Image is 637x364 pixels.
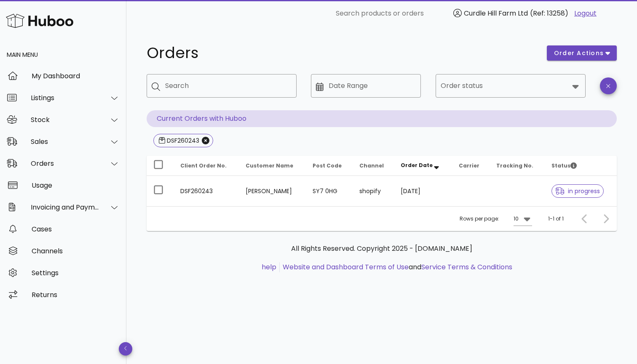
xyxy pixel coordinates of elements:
[31,203,99,211] div: Invoicing and Payments
[401,162,433,169] span: Order Date
[31,94,99,102] div: Listings
[174,176,239,206] td: DSF260243
[452,156,490,176] th: Carrier
[165,136,199,145] div: DSF260243
[555,188,600,194] span: in progress
[547,45,617,61] button: order actions
[436,74,586,98] div: Order status
[530,8,568,18] span: (Ref: 13258)
[554,49,604,58] span: order actions
[31,116,99,124] div: Stock
[394,156,452,176] th: Order Date: Sorted descending. Activate to remove sorting.
[313,162,342,169] span: Post Code
[147,110,617,127] p: Current Orders with Huboo
[32,247,120,255] div: Channels
[280,262,512,272] li: and
[496,162,533,169] span: Tracking No.
[202,137,209,144] button: Close
[574,8,597,19] a: Logout
[31,138,99,146] div: Sales
[548,215,564,223] div: 1-1 of 1
[32,225,120,233] div: Cases
[306,176,353,206] td: SY7 0HG
[394,176,452,206] td: [DATE]
[32,181,120,189] div: Usage
[239,176,306,206] td: [PERSON_NAME]
[545,156,617,176] th: Status
[551,162,577,169] span: Status
[174,156,239,176] th: Client Order No.
[353,176,394,206] td: shopify
[514,215,519,223] div: 10
[514,212,532,226] div: 10Rows per page:
[147,45,537,61] h1: Orders
[239,156,306,176] th: Customer Name
[153,244,610,254] p: All Rights Reserved. Copyright 2025 - [DOMAIN_NAME]
[6,12,73,30] img: Huboo Logo
[460,207,532,231] div: Rows per page:
[31,159,99,167] div: Orders
[262,262,276,272] a: help
[459,162,479,169] span: Carrier
[306,156,353,176] th: Post Code
[421,262,512,272] a: Service Terms & Conditions
[32,269,120,277] div: Settings
[464,8,528,18] span: Curdle Hill Farm Ltd
[32,72,120,80] div: My Dashboard
[283,262,409,272] a: Website and Dashboard Terms of Use
[490,156,545,176] th: Tracking No.
[359,162,384,169] span: Channel
[32,291,120,299] div: Returns
[353,156,394,176] th: Channel
[180,162,227,169] span: Client Order No.
[246,162,293,169] span: Customer Name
